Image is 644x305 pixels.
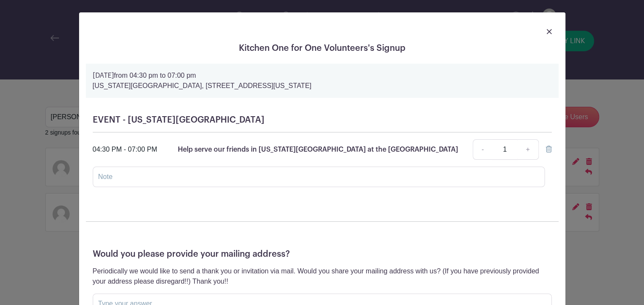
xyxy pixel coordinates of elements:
[93,266,552,287] p: Periodically we would like to send a thank you or invitation via mail. Would you share your maili...
[517,139,538,160] a: +
[86,43,559,53] h5: Kitchen One for One Volunteers's Signup
[93,72,114,79] strong: [DATE]
[93,167,545,187] input: Note
[93,70,552,81] p: from 04:30 pm to 07:00 pm
[93,115,552,125] h5: EVENT - [US_STATE][GEOGRAPHIC_DATA]
[178,144,458,155] p: Help serve our friends in [US_STATE][GEOGRAPHIC_DATA] at the [GEOGRAPHIC_DATA]
[93,249,552,259] h5: Would you please provide your mailing address?
[547,29,552,34] img: close_button-5f87c8562297e5c2d7936805f587ecaba9071eb48480494691a3f1689db116b3.svg
[93,144,157,155] div: 04:30 PM - 07:00 PM
[93,81,552,91] p: [US_STATE][GEOGRAPHIC_DATA], [STREET_ADDRESS][US_STATE]
[473,139,492,160] a: -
